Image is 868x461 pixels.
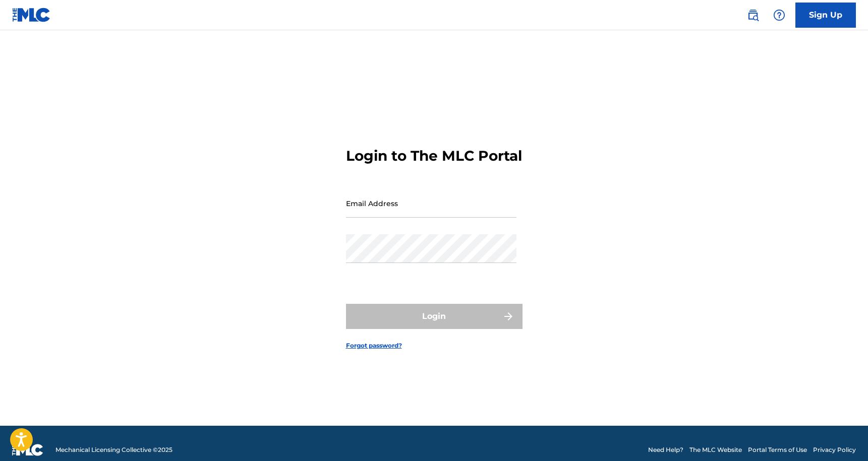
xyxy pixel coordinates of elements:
a: Public Search [743,5,763,25]
a: Sign Up [795,3,856,28]
a: Forgot password? [346,341,402,350]
img: MLC Logo [12,8,51,22]
a: Privacy Policy [813,445,856,454]
iframe: Chat Widget [818,413,868,461]
div: Help [769,5,789,25]
h3: Login to The MLC Portal [346,147,522,165]
a: Need Help? [648,445,683,454]
img: help [773,9,785,21]
a: Portal Terms of Use [748,445,807,454]
a: The MLC Website [689,445,742,454]
span: Mechanical Licensing Collective © 2025 [55,445,172,454]
img: logo [12,444,43,456]
img: search [747,9,759,21]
